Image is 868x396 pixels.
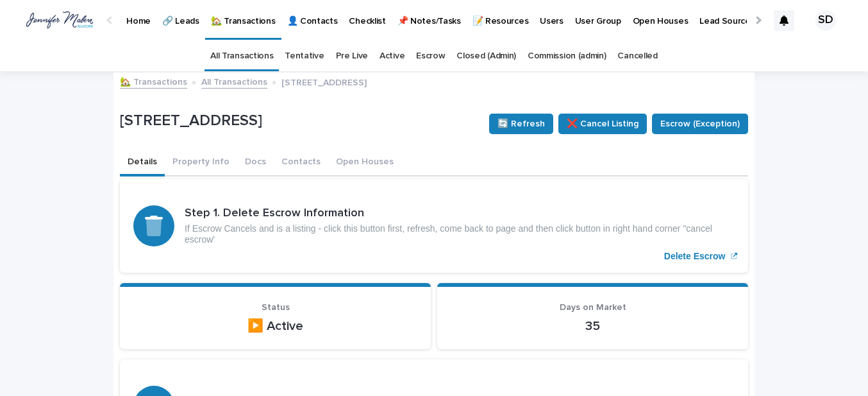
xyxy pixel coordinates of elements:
a: Escrow [416,41,445,71]
button: Escrow (Exception) [652,114,748,134]
a: Commission (admin) [528,41,606,71]
button: Open Houses [328,150,401,176]
button: ❌ Cancel Listing [558,114,647,134]
button: 🔄 Refresh [489,114,553,134]
button: Contacts [274,150,328,176]
a: Active [380,41,405,71]
a: Pre Live [336,41,369,71]
span: Days on Market [560,303,626,312]
button: Details [120,150,165,176]
a: Tentative [285,41,324,71]
div: SD [815,10,836,31]
p: If Escrow Cancels and is a listing - click this button first, refresh, come back to page and then... [185,223,735,245]
a: Delete Escrow [120,179,748,273]
a: 🏡 Transactions [120,74,187,89]
p: [STREET_ADDRESS] [281,74,367,89]
p: 35 [453,318,733,334]
span: ❌ Cancel Listing [567,117,638,130]
a: All Transactions [210,41,273,71]
img: wuAGYP89SDOeM5CITrc5 [26,8,94,33]
span: 🔄 Refresh [497,117,545,130]
p: Delete Escrow [664,251,726,262]
a: Cancelled [617,41,657,71]
a: All Transactions [201,74,267,89]
button: Property Info [165,150,237,176]
span: Status [262,303,290,312]
p: [STREET_ADDRESS] [120,112,479,130]
h3: Step 1. Delete Escrow Information [185,207,735,221]
a: Closed (Admin) [456,41,516,71]
span: Escrow (Exception) [660,117,740,130]
button: Docs [237,150,274,176]
p: ▶️ Active [135,318,415,334]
